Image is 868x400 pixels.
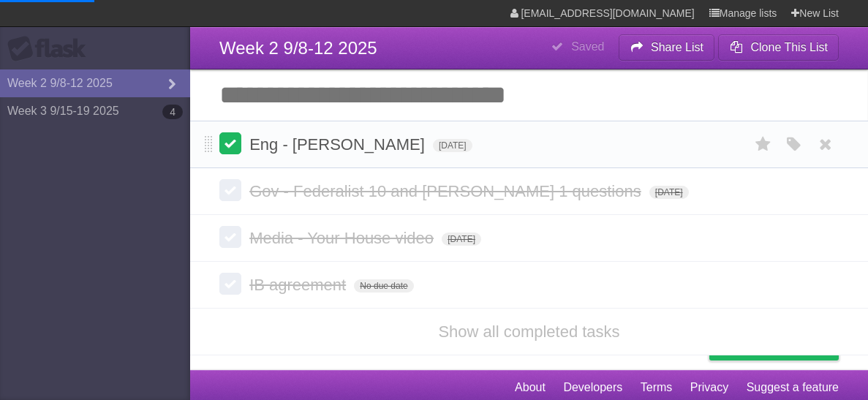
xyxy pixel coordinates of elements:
b: Clone This List [750,41,828,53]
span: No due date [354,279,413,293]
button: Clone This List [718,34,839,61]
span: Gov - Federalist 10 and [PERSON_NAME] 1 questions [249,182,645,200]
label: Star task [750,132,777,156]
label: Done [219,179,241,201]
span: Media - Your House video [249,229,437,247]
button: Share List [619,34,715,61]
span: Buy me a coffee [740,334,831,360]
span: IB agreement [249,276,350,294]
a: Show all completed tasks [438,322,619,341]
label: Done [219,273,241,295]
b: 4 [162,105,183,119]
div: Flask [7,36,95,62]
span: Eng - [PERSON_NAME] [249,135,429,154]
span: Week 2 9/8-12 2025 [219,38,377,58]
label: Done [219,226,241,248]
b: Saved [571,40,604,53]
span: [DATE] [442,233,481,246]
span: [DATE] [433,139,472,152]
b: Share List [651,41,703,53]
label: Done [219,132,241,154]
span: [DATE] [649,186,689,199]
